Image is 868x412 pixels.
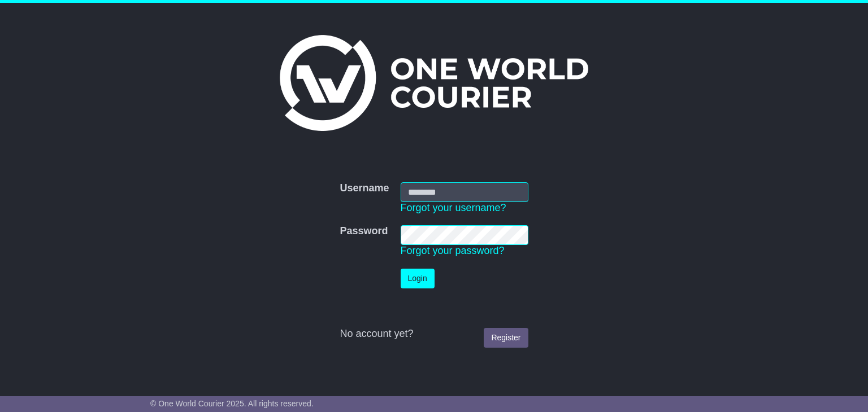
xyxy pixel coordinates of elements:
[401,269,435,288] button: Login
[150,399,314,408] span: © One World Courier 2025. All rights reserved.
[340,182,389,195] label: Username
[340,225,388,238] label: Password
[484,328,528,348] a: Register
[280,35,588,131] img: One World
[340,328,528,340] div: No account yet?
[401,245,505,256] a: Forgot your password?
[401,202,506,213] a: Forgot your username?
